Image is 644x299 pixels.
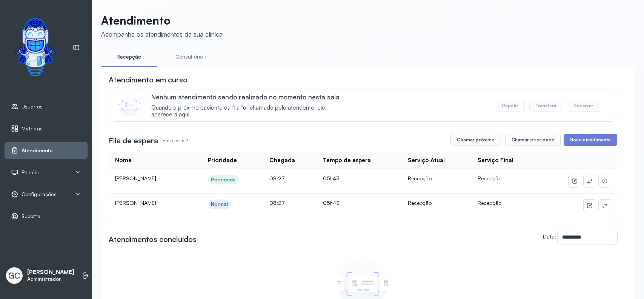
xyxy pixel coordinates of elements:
[408,157,445,164] div: Serviço Atual
[323,157,371,164] div: Tempo de espera
[151,104,351,119] span: Quando o próximo paciente da fila for chamado pelo atendente, ele aparecerá aqui.
[408,200,466,206] div: Recepção
[115,175,156,181] span: [PERSON_NAME]
[323,200,340,206] span: 05h43
[22,125,43,132] span: Métricas
[208,157,237,164] div: Prioridade
[109,234,197,245] h3: Atendimentos concluídos
[11,103,81,110] a: Usuários
[118,94,141,116] img: Imagem de CalloutCard
[101,51,157,63] a: Recepção
[27,269,74,276] p: [PERSON_NAME]
[543,233,556,240] label: Data:
[11,147,81,154] a: Atendimento
[22,169,39,176] span: Painéis
[163,135,188,146] p: Em espera: 2
[269,157,295,164] div: Chegada
[564,134,617,146] button: Novo atendimento
[109,74,188,85] h3: Atendimento em curso
[27,276,74,282] p: Administrador
[529,100,564,112] button: Transferir
[496,100,525,112] button: Repetir
[478,200,501,206] span: Recepção
[101,30,223,38] div: Acompanhe os atendimentos da sua clínica
[22,147,53,154] span: Atendimento
[323,175,340,181] span: 05h43
[22,191,57,198] span: Configurações
[450,134,501,146] button: Chamar próximo
[478,157,513,164] div: Serviço Final
[568,100,600,112] button: Encerrar
[109,135,158,146] h3: Fila de espera
[478,175,501,181] span: Recepção
[151,93,351,101] p: Nenhum atendimento sendo realizado no momento nesta sala
[163,51,219,63] a: Consultório 1
[408,175,466,182] div: Recepção
[505,134,561,146] button: Chamar prioridade
[22,213,40,220] span: Suporte
[115,200,156,206] span: [PERSON_NAME]
[115,157,132,164] div: Nome
[211,177,236,183] div: Prioridade
[11,125,81,132] a: Métricas
[8,12,62,83] img: Logotipo do estabelecimento
[269,175,285,181] span: 08:27
[22,104,43,110] span: Usuários
[101,14,223,27] p: Atendimento
[269,200,285,206] span: 08:27
[211,201,228,208] div: Normal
